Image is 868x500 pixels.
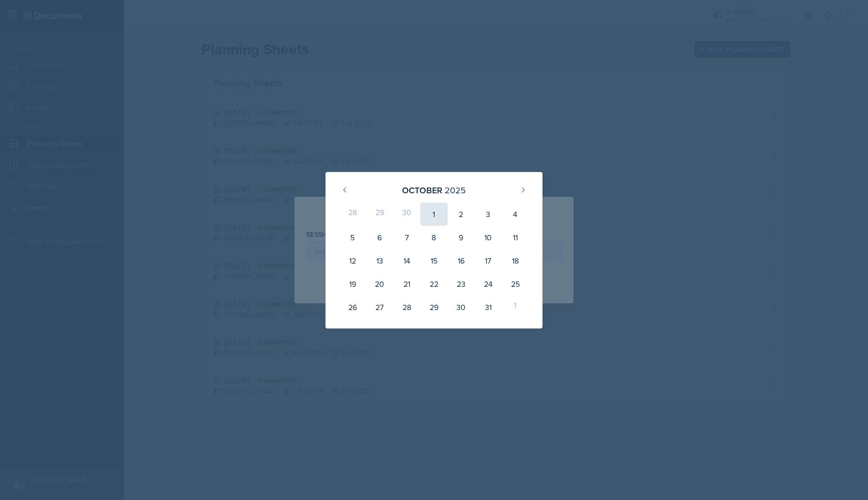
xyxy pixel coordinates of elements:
div: 21 [393,272,420,296]
div: 2 [448,203,475,226]
div: 2025 [445,184,466,197]
div: 25 [502,272,529,296]
div: 31 [475,296,502,319]
div: 23 [448,272,475,296]
div: 5 [339,226,366,249]
div: October [402,184,442,197]
div: 14 [393,249,420,272]
div: 22 [420,272,448,296]
div: 27 [366,296,393,319]
div: 1 [420,203,448,226]
div: 13 [366,249,393,272]
div: 4 [502,203,529,226]
div: 1 [502,296,529,319]
div: 30 [448,296,475,319]
div: 18 [502,249,529,272]
div: 11 [502,226,529,249]
div: 29 [366,203,393,226]
div: 3 [475,203,502,226]
div: 7 [393,226,420,249]
div: 17 [475,249,502,272]
div: 19 [339,272,366,296]
div: 15 [420,249,448,272]
div: 20 [366,272,393,296]
div: 8 [420,226,448,249]
div: 28 [339,203,366,226]
div: 28 [393,296,420,319]
div: 24 [475,272,502,296]
div: 26 [339,296,366,319]
div: 12 [339,249,366,272]
div: 10 [475,226,502,249]
div: 16 [448,249,475,272]
div: 30 [393,203,420,226]
div: 9 [448,226,475,249]
div: 29 [420,296,448,319]
div: 6 [366,226,393,249]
